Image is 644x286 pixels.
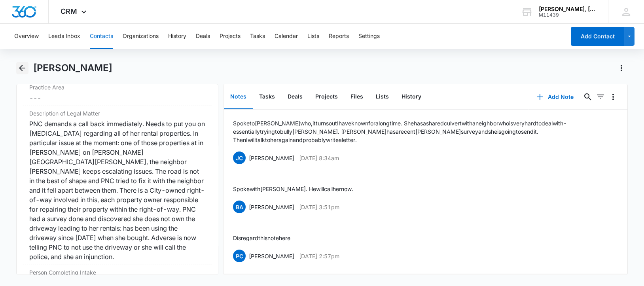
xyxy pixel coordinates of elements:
button: Deals [196,24,210,49]
button: Lists [369,85,395,109]
span: CRM [61,7,77,15]
button: Add Contact [571,27,624,46]
button: History [395,85,428,109]
div: account id [539,12,597,18]
button: Search... [581,91,594,103]
button: Notes [224,85,253,109]
div: PNC demands a call back immediately. Needs to put you on [MEDICAL_DATA] regarding all of her rent... [29,119,206,261]
label: Practice Area [29,83,206,91]
button: Tasks [250,24,265,49]
label: Description of Legal Matter [29,109,206,117]
button: Tasks [253,85,281,109]
button: Projects [220,24,241,49]
p: Spoke to [PERSON_NAME] who, it turns out I have known for a long time. She has a shared culvert w... [233,119,618,144]
button: Add Note [529,87,581,106]
button: Filters [594,91,607,103]
p: Spoke with [PERSON_NAME]. He will call her now. [233,185,353,193]
span: BA [233,201,246,213]
dd: --- [29,93,206,102]
button: Overflow Menu [607,91,619,103]
span: PC [233,250,246,262]
span: JC [233,152,246,164]
div: account name [539,6,597,12]
p: [PERSON_NAME] [249,252,294,260]
h1: [PERSON_NAME] [33,62,112,74]
button: Actions [615,62,628,74]
p: [DATE] 3:51pm [299,203,339,211]
button: Overview [14,24,39,49]
button: Deals [281,85,309,109]
p: [DATE] 2:57pm [299,252,339,260]
button: Files [344,85,369,109]
p: [PERSON_NAME] [249,203,294,211]
button: Organizations [123,24,159,49]
button: Settings [358,24,380,49]
button: Lists [307,24,319,49]
button: Reports [329,24,349,49]
p: [PERSON_NAME] [249,154,294,162]
p: Disregard this note here [233,234,290,242]
button: Back [16,62,28,74]
button: History [168,24,186,49]
button: Leads Inbox [48,24,80,49]
div: Description of Legal MatterPNC demands a call back immediately. Needs to put you on [MEDICAL_DATA... [23,106,212,265]
p: [DATE] 8:34am [299,154,339,162]
label: Person Completing Intake [29,268,206,277]
button: Projects [309,85,344,109]
div: Practice Area--- [23,80,212,106]
button: Contacts [90,24,113,49]
button: Calendar [275,24,298,49]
